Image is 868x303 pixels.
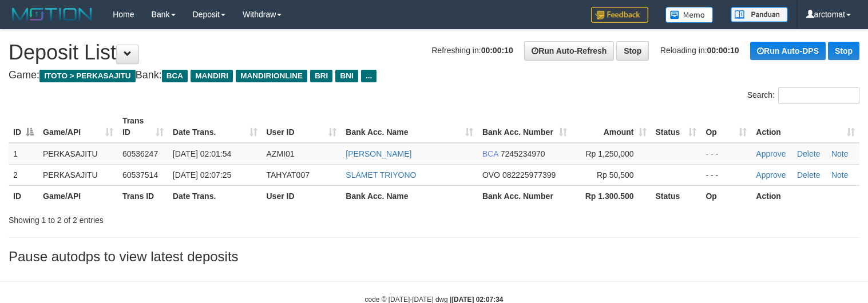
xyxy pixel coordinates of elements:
[168,185,262,206] th: Date Trans.
[660,46,739,55] span: Reloading in:
[9,143,38,165] td: 1
[38,164,118,185] td: PERKASAJITU
[9,185,38,206] th: ID
[701,164,751,185] td: - - -
[597,170,634,180] span: Rp 50,500
[39,70,136,82] span: ITOTO > PERKASAJITU
[751,110,859,143] th: Action: activate to sort column ascending
[118,185,168,206] th: Trans ID
[122,149,158,158] span: 60536247
[335,70,358,82] span: BNI
[122,170,158,180] span: 60537514
[173,149,231,158] span: [DATE] 02:01:54
[665,7,714,23] img: Button%20Memo.svg
[310,70,332,82] span: BRI
[173,170,231,180] span: [DATE] 02:07:25
[616,41,649,61] a: Stop
[502,170,556,180] span: Copy 082225977399 to clipboard
[262,185,342,206] th: User ID
[831,149,849,158] a: Note
[236,70,307,82] span: MANDIRIONLINE
[262,110,342,143] th: User ID: activate to sort column ascending
[572,185,651,206] th: Rp 1.300.500
[478,185,572,206] th: Bank Acc. Number
[38,110,118,143] th: Game/API: activate to sort column ascending
[482,170,500,180] span: OVO
[756,149,786,158] a: Approve
[9,210,353,226] div: Showing 1 to 2 of 2 entries
[478,110,572,143] th: Bank Acc. Number: activate to sort column ascending
[797,170,820,180] a: Delete
[585,149,633,158] span: Rp 1,250,000
[346,170,416,180] a: SLAMET TRIYONO
[731,7,788,22] img: panduan.png
[38,143,118,165] td: PERKASAJITU
[778,87,859,104] input: Search:
[341,185,478,206] th: Bank Acc. Name
[9,249,859,264] h3: Pause autodps to view latest deposits
[481,46,513,55] strong: 00:00:10
[38,185,118,206] th: Game/API
[162,70,188,82] span: BCA
[9,41,859,64] h1: Deposit List
[431,46,513,55] span: Refreshing in:
[701,110,751,143] th: Op: activate to sort column ascending
[651,185,701,206] th: Status
[346,149,411,158] a: [PERSON_NAME]
[701,143,751,165] td: - - -
[9,164,38,185] td: 2
[831,170,849,180] a: Note
[482,149,498,158] span: BCA
[591,7,648,23] img: Feedback.jpg
[828,42,859,60] a: Stop
[341,110,478,143] th: Bank Acc. Name: activate to sort column ascending
[707,46,739,55] strong: 00:00:10
[9,110,38,143] th: ID: activate to sort column descending
[168,110,262,143] th: Date Trans.: activate to sort column ascending
[751,185,859,206] th: Action
[572,110,651,143] th: Amount: activate to sort column ascending
[756,170,786,180] a: Approve
[267,170,310,180] span: TAHYAT007
[747,87,859,104] label: Search:
[750,42,826,60] a: Run Auto-DPS
[191,70,233,82] span: MANDIRI
[118,110,168,143] th: Trans ID: activate to sort column ascending
[361,70,376,82] span: ...
[524,41,614,61] a: Run Auto-Refresh
[651,110,701,143] th: Status: activate to sort column ascending
[9,70,859,81] h4: Game: Bank:
[701,185,751,206] th: Op
[797,149,820,158] a: Delete
[267,149,295,158] span: AZMI01
[9,6,96,23] img: MOTION_logo.png
[501,149,545,158] span: Copy 7245234970 to clipboard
